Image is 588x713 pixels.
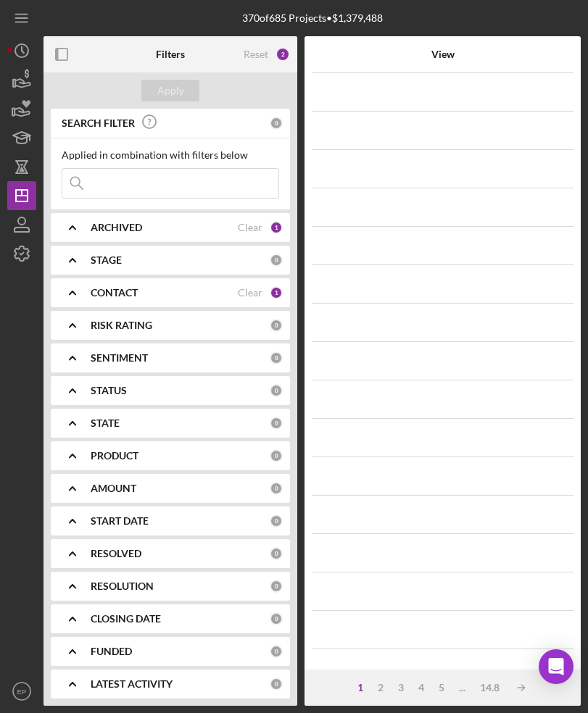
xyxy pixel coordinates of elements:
b: FUNDED [91,646,132,657]
div: 0 [270,351,283,364]
div: 1 [350,682,370,693]
b: STATUS [91,385,127,396]
div: 0 [270,645,283,658]
div: 0 [270,580,283,593]
div: 0 [270,677,283,691]
div: 1 [270,286,283,299]
div: 0 [270,417,283,430]
div: Open Intercom Messenger [539,649,573,684]
button: EP [7,677,36,706]
b: CLOSING DATE [91,613,161,625]
div: 4 [411,682,431,693]
b: PRODUCT [91,450,138,462]
b: START DATE [91,515,149,527]
div: 0 [270,254,283,267]
div: Applied in combination with filters below [62,149,279,161]
div: 2 [276,47,290,62]
div: ... [452,682,473,693]
button: Apply [141,80,199,101]
div: 0 [270,384,283,397]
div: 14.8 [473,682,507,693]
div: View [328,49,557,60]
b: RESOLUTION [91,580,154,592]
div: Reset [244,49,268,60]
b: CONTACT [91,287,138,299]
div: 5 [431,682,452,693]
div: 0 [270,547,283,560]
div: Apply [157,80,184,101]
div: 1 [270,221,283,234]
b: Filters [156,49,185,60]
div: 3 [391,682,411,693]
b: RESOLVED [91,548,141,559]
b: LATEST ACTIVITY [91,678,173,690]
div: 2 [370,682,391,693]
div: Clear [238,287,262,299]
b: AMOUNT [91,483,136,494]
b: ARCHIVED [91,222,142,233]
b: SEARCH FILTER [62,117,135,129]
div: 0 [270,449,283,462]
div: Clear [238,222,262,233]
b: SENTIMENT [91,352,148,364]
text: EP [17,688,27,696]
b: RISK RATING [91,320,152,331]
b: STATE [91,417,120,429]
div: 370 of 685 Projects • $1,379,488 [242,12,383,24]
div: 0 [270,117,283,130]
div: 0 [270,514,283,528]
div: 0 [270,319,283,332]
div: 0 [270,482,283,495]
b: STAGE [91,254,122,266]
div: 0 [270,612,283,625]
